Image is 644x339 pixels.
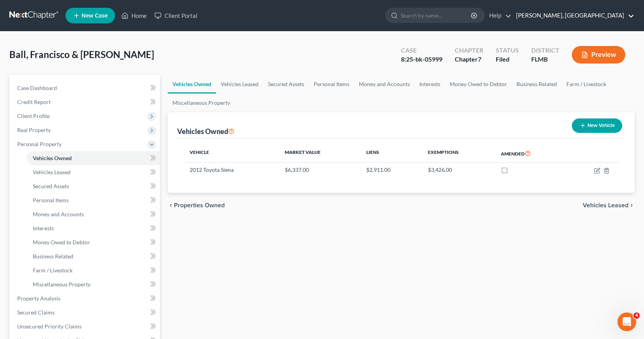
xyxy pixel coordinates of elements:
span: Money and Accounts [33,211,84,217]
td: $2,911.00 [360,162,422,177]
a: Vehicles Leased [27,165,160,179]
span: Case Dashboard [17,85,57,91]
a: Secured Assets [263,75,309,94]
a: Unsecured Priority Claims [11,320,160,334]
iframe: Intercom live chat [617,313,636,331]
div: Case [401,46,442,55]
span: Vehicles Leased [33,169,71,175]
span: Property Analysis [17,295,60,302]
button: Vehicles Leased chevron_right [583,202,635,208]
button: Preview [572,46,625,64]
span: Secured Claims [17,309,55,316]
a: Client Portal [151,9,201,23]
span: New Case [82,13,108,19]
button: chevron_left Properties Owned [168,202,225,208]
a: Money Owed to Debtor [445,75,512,94]
div: 8:25-bk-05999 [401,55,442,64]
th: Liens [360,145,422,162]
a: Farm / Livestock [27,263,160,277]
a: Secured Claims [11,305,160,320]
div: Status [496,46,519,55]
span: Ball, Francisco & [PERSON_NAME] [9,49,154,60]
span: Business Related [33,253,73,260]
a: Interests [415,75,445,94]
div: FLMB [531,55,559,64]
a: Interests [27,221,160,235]
a: Personal Items [309,75,354,94]
a: Miscellaneous Property [168,94,235,112]
a: Personal Items [27,193,160,207]
td: $3,426.00 [422,162,495,177]
a: Help [485,9,511,23]
span: Vehicles Leased [583,202,628,208]
input: Search by name... [401,8,472,23]
th: Exemptions [422,145,495,162]
button: New Vehicle [572,118,622,133]
a: Business Related [27,249,160,263]
i: chevron_right [628,202,635,208]
div: Vehicles Owned [177,127,234,136]
span: Personal Items [33,197,69,203]
div: District [531,46,559,55]
a: Farm / Livestock [562,75,611,94]
th: Market Value [279,145,360,162]
a: Credit Report [11,95,160,109]
a: Vehicles Owned [168,75,216,94]
th: Vehicle [183,145,279,162]
td: 2012 Toyota Siena [183,162,279,177]
a: Miscellaneous Property [27,277,160,291]
a: Money Owed to Debtor [27,235,160,249]
span: Miscellaneous Property [33,281,90,288]
div: Chapter [455,55,483,64]
a: Case Dashboard [11,81,160,95]
a: [PERSON_NAME], [GEOGRAPHIC_DATA] [512,9,634,23]
a: Business Related [512,75,562,94]
a: Vehicles Owned [27,151,160,165]
span: Properties Owned [174,202,225,208]
td: $6,337.00 [279,162,360,177]
span: Real Property [17,127,51,133]
span: Money Owed to Debtor [33,239,90,245]
span: Farm / Livestock [33,267,73,274]
span: Credit Report [17,99,51,105]
span: Vehicles Owned [33,155,72,161]
a: Money and Accounts [27,207,160,221]
span: Personal Property [17,141,62,147]
a: Vehicles Leased [216,75,263,94]
span: 7 [478,55,481,63]
span: 4 [633,313,640,319]
th: Amended [495,145,566,162]
span: Secured Assets [33,183,69,189]
a: Money and Accounts [354,75,415,94]
span: Interests [33,225,54,231]
div: Chapter [455,46,483,55]
a: Property Analysis [11,291,160,305]
a: Home [117,9,151,23]
div: Filed [496,55,519,64]
i: chevron_left [168,202,174,208]
a: Secured Assets [27,179,160,193]
span: Unsecured Priority Claims [17,323,82,330]
span: Client Profile [17,113,50,119]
